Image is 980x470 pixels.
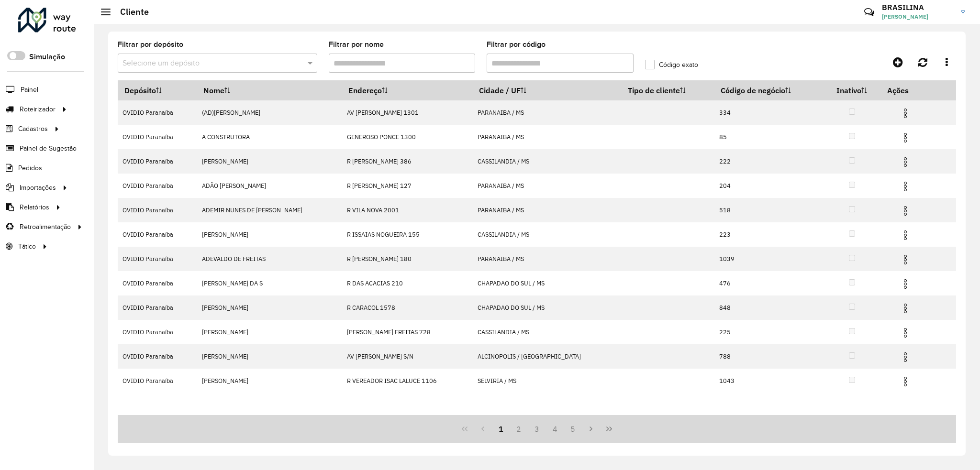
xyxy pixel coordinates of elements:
[473,174,621,198] td: PARANAIBA / MS
[342,125,473,149] td: GENEROSO PONCE 1300
[824,80,881,100] th: Inativo
[473,320,621,344] td: CASSILANDIA / MS
[111,7,149,17] h2: Cliente
[473,369,621,393] td: SELVIRIA / MS
[714,295,823,320] td: 848
[197,149,342,174] td: [PERSON_NAME]
[118,222,197,247] td: OVIDIO Paranaíba
[473,80,621,100] th: Cidade / UF
[329,39,384,50] label: Filtrar por nome
[197,295,342,320] td: [PERSON_NAME]
[197,320,342,344] td: [PERSON_NAME]
[118,247,197,271] td: OVIDIO Paranaíba
[714,222,823,247] td: 223
[20,222,71,232] span: Retroalimentação
[714,174,823,198] td: 204
[197,369,342,393] td: [PERSON_NAME]
[714,149,823,174] td: 222
[645,60,698,70] label: Código exato
[118,149,197,174] td: OVIDIO Paranaíba
[118,80,197,100] th: Depósito
[18,124,48,134] span: Cadastros
[342,80,473,100] th: Endereço
[342,344,473,369] td: AV [PERSON_NAME] S/N
[342,174,473,198] td: R [PERSON_NAME] 127
[118,39,183,50] label: Filtrar por depósito
[118,271,197,295] td: OVIDIO Paranaíba
[473,149,621,174] td: CASSILANDIA / MS
[342,320,473,344] td: [PERSON_NAME] FREITAS 728
[714,271,823,295] td: 476
[20,143,77,153] span: Painel de Sugestão
[197,344,342,369] td: [PERSON_NAME]
[118,100,197,125] td: OVIDIO Paranaíba
[564,420,582,438] button: 5
[880,80,938,100] th: Ações
[197,100,342,125] td: (AD)[PERSON_NAME]
[473,198,621,222] td: PARANAIBA / MS
[197,80,342,100] th: Nome
[118,369,197,393] td: OVIDIO Paranaíba
[528,420,546,438] button: 3
[197,174,342,198] td: ADÃO [PERSON_NAME]
[342,295,473,320] td: R CARACOL 1578
[600,420,618,438] button: Last Page
[714,344,823,369] td: 788
[882,12,954,21] span: [PERSON_NAME]
[18,241,36,251] span: Tático
[342,247,473,271] td: R [PERSON_NAME] 180
[18,163,42,173] span: Pedidos
[621,80,714,100] th: Tipo de cliente
[20,202,49,212] span: Relatórios
[473,344,621,369] td: ALCINOPOLIS / [GEOGRAPHIC_DATA]
[473,247,621,271] td: PARANAIBA / MS
[342,369,473,393] td: R VEREADOR ISAC LALUCE 1106
[546,420,564,438] button: 4
[342,100,473,125] td: AV [PERSON_NAME] 1301
[118,344,197,369] td: OVIDIO Paranaíba
[197,247,342,271] td: ADEVALDO DE FREITAS
[714,80,823,100] th: Código de negócio
[473,222,621,247] td: CASSILANDIA / MS
[342,198,473,222] td: R VILA NOVA 2001
[20,183,56,193] span: Importações
[197,198,342,222] td: ADEMIR NUNES DE [PERSON_NAME]
[197,271,342,295] td: [PERSON_NAME] DA S
[582,420,600,438] button: Next Page
[342,222,473,247] td: R ISSAIAS NOGUEIRA 155
[342,271,473,295] td: R DAS ACACIAS 210
[118,174,197,198] td: OVIDIO Paranaíba
[21,85,38,95] span: Painel
[492,420,510,438] button: 1
[342,149,473,174] td: R [PERSON_NAME] 386
[473,271,621,295] td: CHAPADAO DO SUL / MS
[714,369,823,393] td: 1043
[714,320,823,344] td: 225
[197,222,342,247] td: [PERSON_NAME]
[197,125,342,149] td: A CONSTRUTORA
[118,295,197,320] td: OVIDIO Paranaíba
[882,3,954,12] h3: BRASILINA
[118,125,197,149] td: OVIDIO Paranaíba
[859,2,880,22] a: Contato Rápido
[714,247,823,271] td: 1039
[714,198,823,222] td: 518
[473,295,621,320] td: CHAPADAO DO SUL / MS
[714,125,823,149] td: 85
[118,320,197,344] td: OVIDIO Paranaíba
[29,51,65,63] label: Simulação
[473,100,621,125] td: PARANAIBA / MS
[20,104,56,114] span: Roteirizador
[510,420,528,438] button: 2
[473,125,621,149] td: PARANAIBA / MS
[714,100,823,125] td: 334
[487,39,546,50] label: Filtrar por código
[118,198,197,222] td: OVIDIO Paranaíba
